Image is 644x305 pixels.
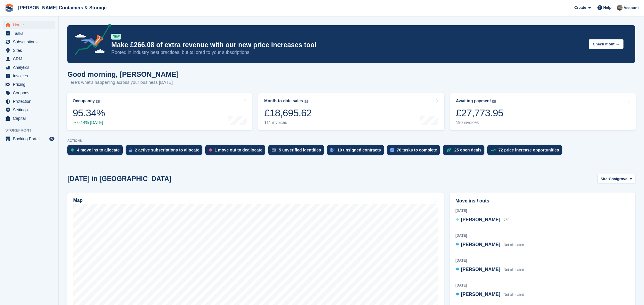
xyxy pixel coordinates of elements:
span: Invoices [13,72,48,80]
a: menu [3,106,55,114]
a: menu [3,38,55,46]
a: menu [3,89,55,97]
span: Not allocated [504,243,524,247]
span: Sites [13,46,48,54]
a: 25 open deals [443,145,487,158]
img: contract_signature_icon-13c848040528278c33f63329250d36e43548de30e8caae1d1a13099fd9432cc5.svg [330,148,334,152]
h1: Good morning, [PERSON_NAME] [67,70,179,78]
span: 759 [504,218,510,222]
img: move_outs_to_deallocate_icon-f764333ba52eb49d3ac5e1228854f67142a1ed5810a6f6cc68b1a99e826820c5.svg [209,148,212,152]
p: ACTIONS [67,139,635,143]
div: 5 unverified identities [279,148,321,152]
img: icon-info-grey-7440780725fd019a000dd9b08b2336e03edf1995a4989e88bcd33f0948082b44.svg [492,100,496,103]
a: menu [3,55,55,63]
span: Capital [13,114,48,122]
a: [PERSON_NAME] Containers & Storage [16,3,109,13]
p: Make £266.08 of extra revenue with our new price increases tool [111,41,584,49]
a: Month-to-date sales £18,695.62 111 invoices [258,93,444,130]
span: Account [623,5,639,11]
span: Storefront [5,127,58,133]
span: [PERSON_NAME] [461,217,500,222]
div: £27,773.95 [456,107,503,119]
span: Site: [601,176,609,182]
a: 2 active subscriptions to allocate [126,145,205,158]
div: 76 tasks to complete [397,148,437,152]
span: Tasks [13,29,48,38]
a: menu [3,80,55,88]
a: menu [3,114,55,122]
a: menu [3,29,55,38]
img: icon-info-grey-7440780725fd019a000dd9b08b2336e03edf1995a4989e88bcd33f0948082b44.svg [96,100,100,103]
a: Occupancy 95.34% 0.14% [DATE] [67,93,252,130]
span: Protection [13,97,48,105]
span: Pricing [13,80,48,88]
button: Check it out → [589,39,623,49]
div: Awaiting payment [456,98,491,103]
div: [DATE] [455,258,630,263]
a: 4 move ins to allocate [67,145,126,158]
span: [PERSON_NAME] [461,292,500,297]
span: Settings [13,106,48,114]
h2: Map [73,198,83,203]
span: CRM [13,55,48,63]
span: Chalgrove [609,176,628,182]
div: 95.34% [73,107,105,119]
div: 10 unsigned contracts [337,148,381,152]
div: 0.14% [DATE] [73,120,105,125]
a: [PERSON_NAME] Not allocated [455,266,524,274]
img: icon-info-grey-7440780725fd019a000dd9b08b2336e03edf1995a4989e88bcd33f0948082b44.svg [305,100,308,103]
a: menu [3,21,55,29]
div: 111 invoices [264,120,312,125]
a: Awaiting payment £27,773.95 190 invoices [450,93,636,130]
div: 72 price increase opportunities [498,148,559,152]
p: Rooted in industry best practices, but tailored to your subscriptions. [111,49,584,56]
img: verify_identity-adf6edd0f0f0b5bbfe63781bf79b02c33cf7c696d77639b501bdc392416b5a36.svg [272,148,276,152]
div: 1 move out to deallocate [215,148,262,152]
img: price-adjustments-announcement-icon-8257ccfd72463d97f412b2fc003d46551f7dbcb40ab6d574587a9cd5c0d94... [70,24,111,57]
span: Not allocated [504,268,524,272]
a: [PERSON_NAME] 759 [455,216,510,224]
div: [DATE] [455,283,630,288]
span: [PERSON_NAME] [461,267,500,272]
span: Coupons [13,89,48,97]
a: menu [3,72,55,80]
img: deal-1b604bf984904fb50ccaf53a9ad4b4a5d6e5aea283cecdc64d6e3604feb123c2.svg [446,148,451,152]
p: Here's what's happening across your business [DATE] [67,79,179,86]
span: [PERSON_NAME] [461,242,500,247]
div: Occupancy [73,98,95,103]
span: Subscriptions [13,38,48,46]
span: Create [574,5,586,11]
a: [PERSON_NAME] Not allocated [455,241,524,249]
div: 190 invoices [456,120,503,125]
a: menu [3,135,55,143]
a: 10 unsigned contracts [327,145,387,158]
a: menu [3,97,55,105]
img: move_ins_to_allocate_icon-fdf77a2bb77ea45bf5b3d319d69a93e2d87916cf1d5bf7949dd705db3b84f3ca.svg [71,148,74,152]
img: stora-icon-8386f47178a22dfd0bd8f6a31ec36ba5ce8667c1dd55bd0f319d3a0aa187defe.svg [5,4,13,12]
button: Site: Chalgrove [597,174,636,184]
div: 2 active subscriptions to allocate [135,148,199,152]
img: task-75834270c22a3079a89374b754ae025e5fb1db73e45f91037f5363f120a921f8.svg [390,148,394,152]
div: 25 open deals [454,148,481,152]
div: [DATE] [455,233,630,238]
div: [DATE] [455,208,630,213]
a: menu [3,63,55,71]
div: Month-to-date sales [264,98,303,103]
h2: Move ins / outs [455,197,630,205]
h2: [DATE] in [GEOGRAPHIC_DATA] [67,175,171,183]
a: 1 move out to deallocate [205,145,268,158]
a: 76 tasks to complete [387,145,443,158]
a: Preview store [48,135,55,142]
span: Analytics [13,63,48,71]
span: Home [13,21,48,29]
a: [PERSON_NAME] Not allocated [455,291,524,299]
span: Not allocated [504,293,524,297]
div: 4 move ins to allocate [77,148,120,152]
div: NEW [111,34,121,40]
img: active_subscription_to_allocate_icon-d502201f5373d7db506a760aba3b589e785aa758c864c3986d89f69b8ff3... [129,148,132,152]
img: Adam Greenhalgh [617,5,623,11]
span: Help [603,5,611,11]
div: £18,695.62 [264,107,312,119]
a: 5 unverified identities [268,145,327,158]
a: menu [3,46,55,54]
